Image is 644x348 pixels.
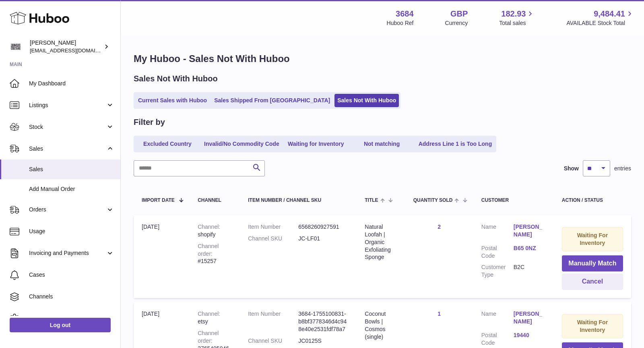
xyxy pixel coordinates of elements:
a: Waiting for Inventory [284,137,348,151]
img: theinternationalventure@gmail.com [10,41,22,53]
div: Natural Loofah | Organic Exfoliating Sponge [365,223,397,261]
div: Customer [481,198,546,203]
span: entries [614,165,631,172]
span: Total sales [499,19,535,27]
div: Huboo Ref [387,19,414,27]
a: Sales Not With Huboo [334,94,399,107]
strong: Channel [198,311,220,317]
a: [PERSON_NAME] [514,223,546,238]
strong: Channel order [198,330,219,344]
span: Channels [29,293,114,300]
span: My Dashboard [29,80,114,87]
dt: Postal Code [481,244,514,260]
strong: GBP [450,8,468,19]
span: Add Manual Order [29,185,114,193]
span: Quantity Sold [413,198,453,203]
span: 9,484.41 [594,8,625,19]
strong: Channel [198,224,220,230]
a: 1 [438,311,441,317]
span: [EMAIL_ADDRESS][DOMAIN_NAME] [30,47,118,54]
strong: 3684 [396,8,414,19]
span: 182.93 [501,8,526,19]
strong: Waiting For Inventory [577,319,608,333]
dt: Postal Code [481,331,514,347]
a: B65 0NZ [514,244,546,252]
span: Settings [29,315,114,322]
dt: Item Number [248,310,298,333]
h2: Filter by [134,117,165,128]
div: Channel [198,198,232,203]
a: Excluded Country [135,137,200,151]
div: shopify [198,223,232,238]
span: Sales [29,166,114,173]
dt: Name [481,223,514,240]
dt: Item Number [248,223,298,231]
div: Currency [445,19,468,27]
dd: 6568260927591 [298,223,349,231]
span: Cases [29,271,114,279]
label: Show [564,165,579,172]
span: Title [365,198,378,203]
span: Import date [142,198,175,203]
a: 2 [438,224,441,230]
span: AVAILABLE Stock Total [566,19,634,27]
dd: JC0125S [298,337,349,345]
div: etsy [198,310,232,325]
span: Orders [29,206,106,213]
strong: Waiting For Inventory [577,232,608,246]
h2: Sales Not With Huboo [134,73,218,84]
div: Action / Status [562,198,623,203]
span: Stock [29,123,106,131]
dt: Customer Type [481,263,514,279]
dd: B2C [514,263,546,279]
div: #15257 [198,242,232,265]
dt: Channel SKU [248,337,298,345]
a: Address Line 1 is Too Long [416,137,495,151]
span: Listings [29,101,106,109]
td: [DATE] [134,215,190,298]
h1: My Huboo - Sales Not With Huboo [134,52,631,65]
dt: Channel SKU [248,235,298,242]
a: 182.93 Total sales [499,8,535,27]
dd: 3684-1755100831-b8bf3778346d4c948e40e2531fdf78a7 [298,310,349,333]
a: 9,484.41 AVAILABLE Stock Total [566,8,634,27]
a: [PERSON_NAME] [514,310,546,325]
a: Invalid/No Commodity Code [201,137,282,151]
span: Invoicing and Payments [29,249,106,257]
a: Current Sales with Huboo [135,94,210,107]
div: Item Number / Channel SKU [248,198,349,203]
a: Not matching [350,137,414,151]
strong: Channel order [198,243,219,257]
dd: JC-LF01 [298,235,349,242]
span: Sales [29,145,106,153]
div: Coconut Bowls | Cosmos (single) [365,310,397,341]
span: Usage [29,228,114,235]
a: Sales Shipped From [GEOGRAPHIC_DATA] [211,94,333,107]
button: Cancel [562,273,623,290]
a: 19440 [514,331,546,339]
dt: Name [481,310,514,327]
a: Log out [10,318,111,332]
div: [PERSON_NAME] [30,39,102,54]
button: Manually Match [562,255,623,272]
